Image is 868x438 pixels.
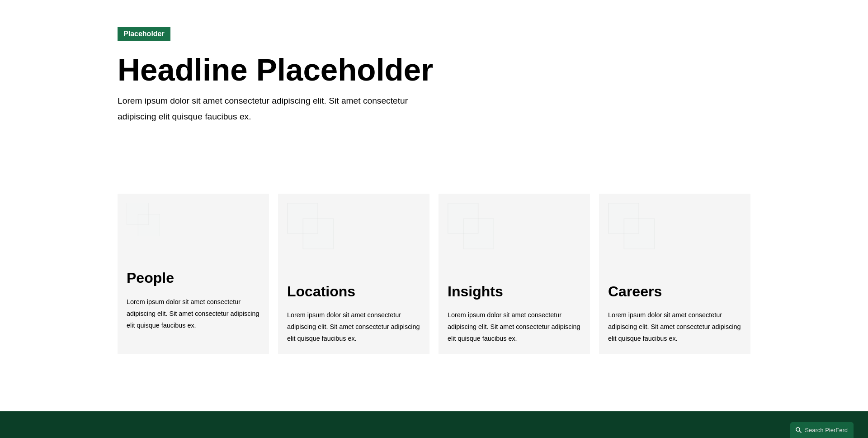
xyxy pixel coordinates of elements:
[448,309,581,345] p: Lorem ipsum dolor sit amet consectetur adipiscing elit. Sit amet consectetur adipiscing elit quis...
[287,309,420,345] p: Lorem ipsum dolor sit amet consectetur adipiscing elit. Sit amet consectetur adipiscing elit quis...
[127,269,260,287] h2: People
[127,296,260,332] p: Lorem ipsum dolor sit amet consectetur adipiscing elit. Sit amet consectetur adipiscing elit quis...
[608,309,741,345] p: Lorem ipsum dolor sit amet consectetur adipiscing elit. Sit amet consectetur adipiscing elit quis...
[287,283,420,300] h2: Locations
[448,283,581,300] h2: Insights
[118,54,433,86] h2: Headline Placeholder
[118,93,434,124] p: Lorem ipsum dolor sit amet consectetur adipiscing elit. Sit amet consectetur adipiscing elit quis...
[608,283,741,300] h2: Careers
[790,422,854,438] a: Search this site
[123,30,165,38] strong: Placeholder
